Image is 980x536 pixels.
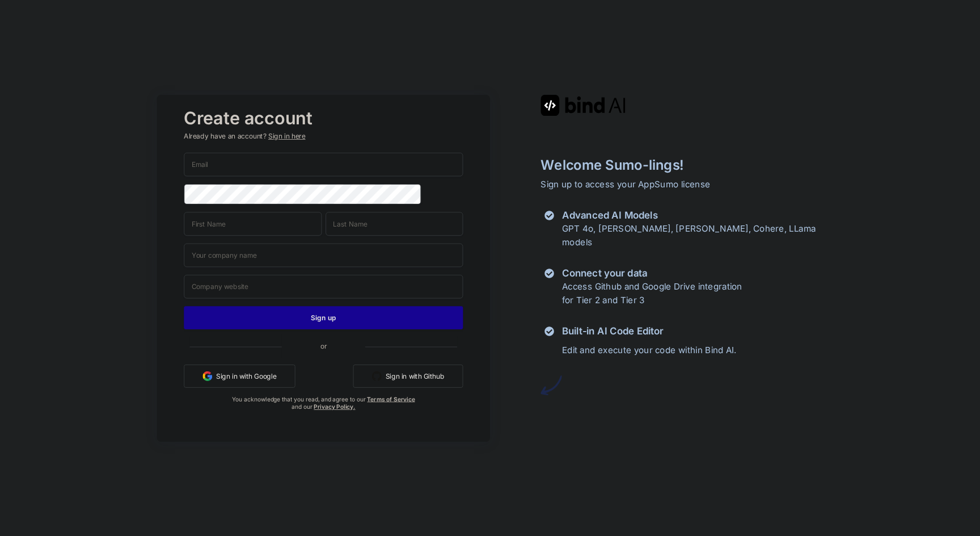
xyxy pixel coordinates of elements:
[184,153,463,177] input: Email
[202,371,212,380] img: google
[540,95,626,116] img: Bind AI logo
[353,364,463,387] button: Sign in with Github
[326,212,463,236] input: Last Name
[562,266,742,280] h3: Connect your data
[540,375,561,396] img: arrow
[367,395,415,403] a: Terms of Service
[562,208,816,222] h3: Advanced AI Models
[562,324,737,338] h3: Built-in AI Code Editor
[562,280,742,307] p: Access Github and Google Drive integration for Tier 2 and Tier 3
[268,131,305,141] div: Sign in here
[540,154,823,175] h2: Welcome Sumo-lings!
[562,344,737,357] p: Edit and execute your code within Bind AI.
[184,306,463,329] button: Sign up
[184,364,295,387] button: Sign in with Google
[184,243,463,267] input: Your company name
[562,222,816,249] p: GPT 4o, [PERSON_NAME], [PERSON_NAME], Cohere, LLama models
[184,131,463,141] p: Already have an account?
[540,178,823,191] p: Sign up to access your AppSumo license
[372,371,382,380] img: github
[184,110,463,125] h2: Create account
[314,403,355,410] a: Privacy Policy.
[230,395,416,434] div: You acknowledge that you read, and agree to our and our
[282,334,365,358] span: or
[184,274,463,298] input: Company website
[184,212,322,236] input: First Name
